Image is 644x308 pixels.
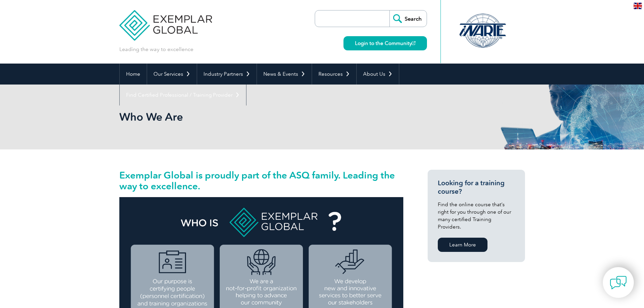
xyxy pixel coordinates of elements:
[389,10,427,27] input: Search
[120,64,147,85] a: Home
[357,64,399,85] a: About Us
[197,64,257,85] a: Industry Partners
[610,274,627,291] img: contact-chat.png
[438,179,515,196] h3: Looking for a training course?
[634,3,642,9] img: en
[438,201,515,231] p: Find the online course that’s right for you through one of our many certified Training Providers.
[119,112,403,122] h2: Who We Are
[438,238,487,252] a: Learn More
[343,36,427,50] a: Login to the Community
[412,41,415,45] img: open_square.png
[312,64,356,85] a: Resources
[119,46,193,53] p: Leading the way to excellence
[257,64,312,85] a: News & Events
[119,170,403,191] h2: Exemplar Global is proudly part of the ASQ family. Leading the way to excellence.
[147,64,197,85] a: Our Services
[120,85,246,105] a: Find Certified Professional / Training Provider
